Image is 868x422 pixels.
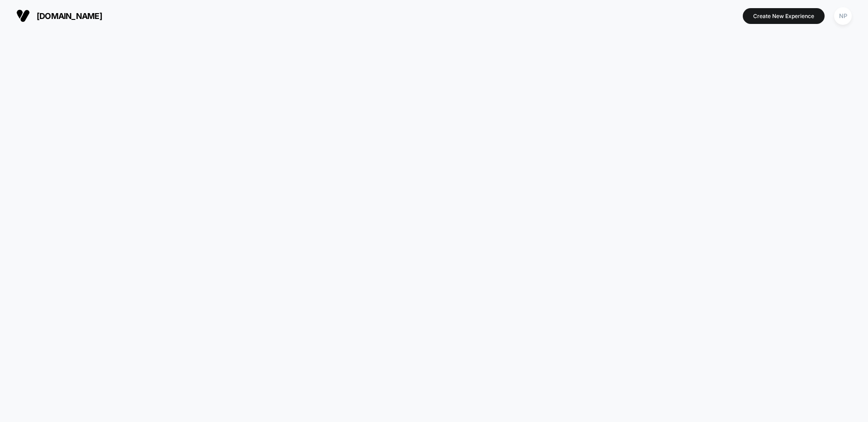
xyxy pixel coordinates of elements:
div: NP [834,7,852,25]
img: Visually logo [16,9,30,23]
button: NP [831,7,854,25]
span: [DOMAIN_NAME] [37,11,102,21]
button: [DOMAIN_NAME] [14,9,105,23]
button: Create New Experience [743,8,825,24]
